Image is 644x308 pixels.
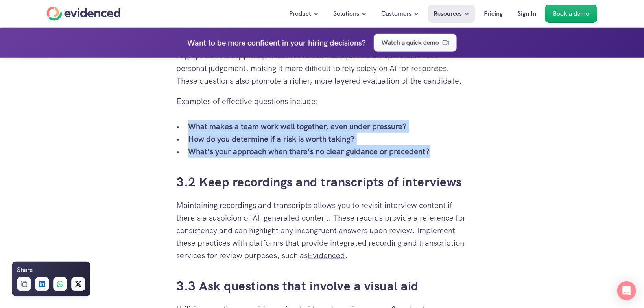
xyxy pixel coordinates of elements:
a: Pricing [478,5,509,23]
p: Book a demo [553,9,590,19]
a: Sign In [512,5,543,23]
p: Watch a quick demo [382,37,439,47]
a: 3.3 Ask questions that involve a visual aid [177,278,419,294]
div: Open Intercom Messenger [617,281,636,300]
p: Solutions [334,9,360,19]
a: Home [47,7,121,21]
a: Evidenced [308,250,345,261]
a: 3.2 Keep recordings and transcripts of interviews [177,174,462,190]
p: Questions without clear right or wrong answers encourage genuine candidate engagement. They promp... [177,37,468,87]
p: Product [290,9,312,19]
p: Customers [382,9,412,19]
p: Sign In [518,9,537,19]
p: Resources [434,9,462,19]
p: Examples of effective questions include: [177,95,468,108]
strong: What’s your approach when there’s no clear guidance or precedent? [188,146,430,157]
strong: How do you determine if a risk is worth taking? [188,134,355,144]
h4: Want to be more confident in your hiring decisions? [187,36,366,49]
a: Watch a quick demo [374,33,457,51]
h6: Share [17,265,33,275]
p: Maintaining recordings and transcripts allows you to revisit interview content if there's a suspi... [177,199,468,262]
strong: What makes a team work well together, even under pressure? [188,121,407,131]
p: Pricing [484,9,503,19]
a: Book a demo [545,5,598,23]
